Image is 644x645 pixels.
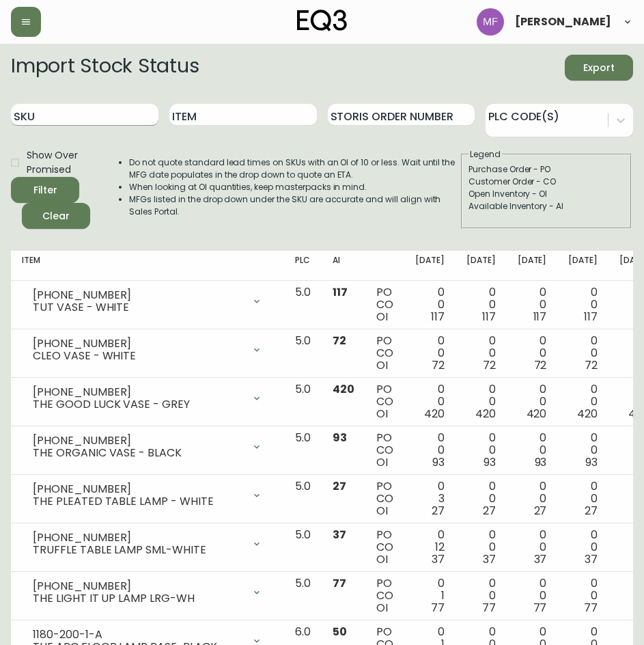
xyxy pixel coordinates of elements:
div: [PHONE_NUMBER]THE GOOD LUCK VASE - GREY [22,383,273,413]
td: 5.0 [284,523,322,572]
div: 0 0 [518,577,547,614]
button: Export [565,55,633,81]
span: OI [376,503,388,519]
th: AI [322,251,365,281]
th: [DATE] [456,251,507,281]
td: 5.0 [284,426,322,475]
span: 117 [584,309,598,325]
li: MFGs listed in the drop down under the SKU are accurate and will align with Sales Portal. [129,193,460,218]
td: 5.0 [284,329,322,378]
th: [DATE] [404,251,456,281]
th: Item [11,251,284,281]
span: 50 [333,624,347,640]
span: 27 [534,503,547,519]
span: 93 [432,454,445,470]
h2: Import Stock Status [11,55,199,81]
img: logo [297,10,348,31]
span: 93 [535,454,547,470]
div: THE LIGHT IT UP LAMP LRG-WH [33,592,243,605]
div: [PHONE_NUMBER] [33,580,243,592]
div: 0 0 [518,286,547,323]
div: 0 0 [518,480,547,517]
div: 0 0 [415,432,445,469]
span: 72 [585,357,598,373]
div: 0 3 [415,480,445,517]
div: THE GOOD LUCK VASE - GREY [33,398,243,411]
div: [PHONE_NUMBER] [33,289,243,301]
div: Customer Order - CO [468,176,624,188]
div: CLEO VASE - WHITE [33,350,243,362]
span: OI [376,551,388,567]
span: 117 [482,309,496,325]
span: 93 [484,454,496,470]
th: PLC [284,251,322,281]
div: [PHONE_NUMBER] [33,483,243,495]
div: [PHONE_NUMBER] [33,338,243,350]
span: [PERSON_NAME] [515,16,611,27]
span: 420 [475,406,496,422]
span: 93 [333,430,347,445]
span: 37 [333,527,346,543]
button: Filter [11,177,79,203]
td: 5.0 [284,281,322,329]
div: 0 0 [568,335,598,372]
span: 77 [431,600,445,616]
div: 0 0 [518,335,547,372]
li: When looking at OI quantities, keep masterpacks in mind. [129,181,460,193]
span: 27 [585,503,598,519]
span: Clear [33,208,79,225]
td: 5.0 [284,475,322,523]
span: 420 [333,381,354,397]
div: 0 0 [466,577,496,614]
span: OI [376,600,388,616]
span: Export [576,59,622,77]
span: 77 [482,600,496,616]
div: 0 0 [466,335,496,372]
span: 77 [533,600,547,616]
div: 0 0 [466,432,496,469]
div: PO CO [376,383,393,420]
div: 0 0 [518,432,547,469]
div: 0 0 [568,480,598,517]
li: Do not quote standard lead times on SKUs with an OI of 10 or less. Wait until the MFG date popula... [129,156,460,181]
div: 0 0 [518,383,547,420]
span: 37 [534,551,547,567]
span: 72 [333,333,346,348]
div: 0 0 [415,286,445,323]
div: PO CO [376,480,393,517]
span: 420 [527,406,547,422]
div: 0 0 [568,432,598,469]
span: 37 [585,551,598,567]
div: Available Inventory - AI [468,200,624,212]
legend: Legend [468,148,502,161]
span: Show Over Promised [27,148,91,177]
div: 0 0 [466,383,496,420]
div: 0 0 [466,529,496,566]
button: Clear [22,203,90,229]
div: [PHONE_NUMBER]THE PLEATED TABLE LAMP - WHITE [22,480,273,510]
div: 0 0 [466,286,496,323]
div: PO CO [376,529,393,566]
span: 72 [534,357,547,373]
img: 5fd4d8da6c6af95d0810e1fe9eb9239f [477,8,504,36]
span: 37 [432,551,445,567]
span: OI [376,309,388,325]
div: PO CO [376,577,393,614]
div: 0 0 [466,480,496,517]
td: 5.0 [284,378,322,426]
span: 72 [483,357,496,373]
span: 37 [483,551,496,567]
div: Purchase Order - PO [468,163,624,176]
span: 27 [483,503,496,519]
div: 0 0 [568,529,598,566]
div: [PHONE_NUMBER] [33,532,243,544]
div: Open Inventory - OI [468,188,624,200]
div: 0 0 [568,577,598,614]
div: [PHONE_NUMBER]CLEO VASE - WHITE [22,335,273,365]
div: PO CO [376,432,393,469]
span: 420 [424,406,445,422]
div: 0 1 [415,577,445,614]
div: [PHONE_NUMBER] [33,435,243,447]
div: Filter [33,182,57,199]
span: OI [376,357,388,373]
